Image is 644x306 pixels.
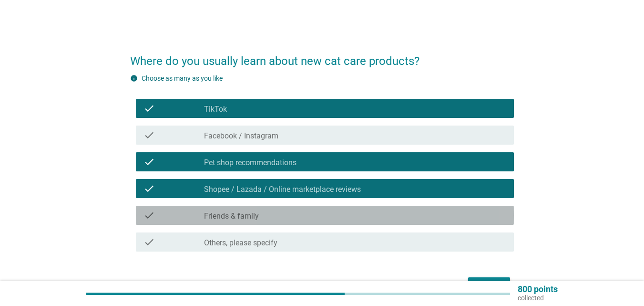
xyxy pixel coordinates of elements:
[204,238,277,248] label: Others, please specify
[130,43,514,70] h2: Where do you usually learn about new cat care products?
[518,294,558,302] p: collected
[143,129,155,141] i: check
[204,131,278,141] label: Facebook / Instagram
[204,185,361,194] label: Shopee / Lazada / Online marketplace reviews
[204,158,296,168] label: Pet shop recommendations
[143,103,155,114] i: check
[142,74,223,82] label: Choose as many as you like
[468,277,510,295] button: Next
[476,280,502,292] div: Next
[143,210,155,221] i: check
[143,156,155,168] i: check
[518,285,558,294] p: 800 points
[143,236,155,248] i: check
[204,211,259,221] label: Friends & family
[204,105,227,114] label: TikTok
[143,183,155,194] i: check
[130,74,138,82] i: info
